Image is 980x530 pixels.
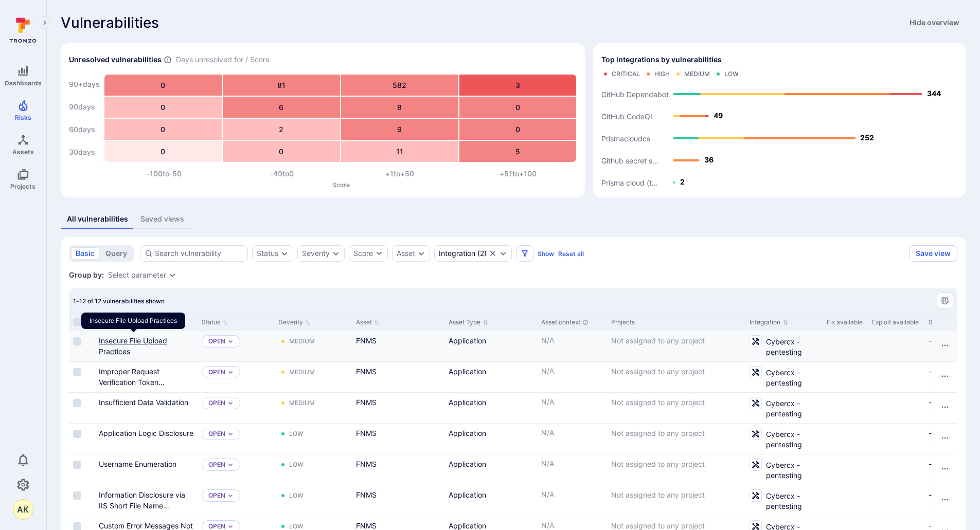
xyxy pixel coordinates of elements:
div: Cell for Asset context [537,424,607,454]
text: 252 [860,133,874,142]
div: 30 days [69,142,100,162]
button: Row actions menu [937,337,953,354]
span: Days unresolved for / Score [176,54,270,65]
div: Cell for Vulnerability [95,424,198,454]
div: Cell for Exploit available [868,454,924,485]
button: Open [208,399,225,407]
div: Application [449,459,533,469]
span: Cybercx - pentesting [766,489,818,511]
text: 2 [680,177,685,186]
div: Cell for Status [198,362,275,392]
span: Select row [73,337,81,345]
div: Cell for Asset context [537,393,607,423]
div: 0 [459,97,577,118]
div: Cell for Projects [607,331,745,361]
div: Cell for Asset [352,454,444,485]
div: grouping parameters [108,271,176,279]
div: Cell for selection [69,454,95,485]
div: Cell for Exploit available [868,485,924,516]
button: Status [257,249,278,258]
button: Select parameter [108,271,166,279]
div: Cell for Asset Type [444,362,537,392]
div: Cell for Fix available [823,331,868,361]
button: Expand dropdown [168,271,176,279]
a: FNMS [356,460,377,468]
div: 0 [104,119,222,140]
a: FNMS [356,429,377,437]
div: Low [289,430,304,438]
a: Username Enumeration [99,460,176,468]
div: Cell for Projects [607,424,745,454]
button: Expand dropdown [332,249,340,258]
span: Cybercx - pentesting [766,335,818,357]
button: Expand dropdown [227,369,234,375]
span: Projects [10,182,35,190]
span: Not assigned to any project [611,336,705,345]
span: Cybercx - pentesting [766,366,818,388]
div: Severity [302,249,330,258]
div: Medium [289,399,315,407]
div: Cell for Asset context [537,362,607,392]
p: Open [208,430,225,438]
div: 60 days [69,119,100,140]
button: Expand dropdown [417,249,425,258]
div: High [654,70,670,78]
div: Cell for Asset [352,362,444,392]
button: Open [208,337,225,345]
div: Application [449,428,533,438]
a: Improper Request Verification Token Invalidations [99,367,165,397]
button: Expand dropdown [227,400,234,406]
div: 0 [223,141,340,162]
div: Cell for Asset Type [444,331,537,361]
div: Cell for Fix available [823,454,868,485]
div: Low [289,491,304,500]
div: +1 to +50 [341,169,459,179]
span: 1-12 of 12 vulnerabilities shown [73,297,165,305]
div: +51 to +100 [459,169,577,179]
button: Filters [516,245,533,262]
span: Dashboards [5,79,42,87]
button: Open [208,461,225,469]
span: Select row [73,368,81,376]
button: Expand dropdown [227,462,234,468]
button: Expand navigation menu [39,16,51,29]
div: Critical [612,70,640,78]
div: Cell for Status [198,331,275,361]
span: Top integrations by vulnerabilities [601,54,722,65]
span: Not assigned to any project [611,460,705,468]
button: AK [13,499,33,520]
p: N/A [541,335,603,345]
a: Application Logic Disclosure [99,429,193,437]
text: 36 [704,155,714,164]
div: Cell for selection [69,485,95,516]
div: 8 [341,97,458,118]
span: Assets [12,148,34,156]
div: Cell for [933,424,957,454]
div: Asset context [541,318,603,327]
div: 90 days [69,97,100,117]
div: Cell for Vulnerability [95,331,198,361]
a: Information Disclosure via IIS Short File Name Enumeration [99,490,185,521]
div: Medium [684,70,710,78]
div: Cell for selection [69,424,95,454]
div: Cell for Status [198,424,275,454]
div: Medium [289,368,315,376]
div: Cell for Vulnerability [95,362,198,392]
div: All vulnerabilities [67,214,128,224]
div: assets tabs [61,210,966,229]
a: Insufficient Data Validation [99,398,188,407]
div: Cell for Projects [607,485,745,516]
i: Expand navigation menu [41,19,48,27]
div: Cell for Asset Type [444,454,537,485]
div: Cell for Fix available [823,362,868,392]
a: FNMS [356,398,377,407]
span: Number of vulnerabilities in status ‘Open’ ‘Triaged’ and ‘In process’ divided by score and scanne... [164,54,172,65]
span: Select row [73,430,81,438]
div: Cell for Projects [607,454,745,485]
h2: Unresolved vulnerabilities [69,54,162,65]
button: Reset all [558,250,584,258]
p: Open [208,491,225,500]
